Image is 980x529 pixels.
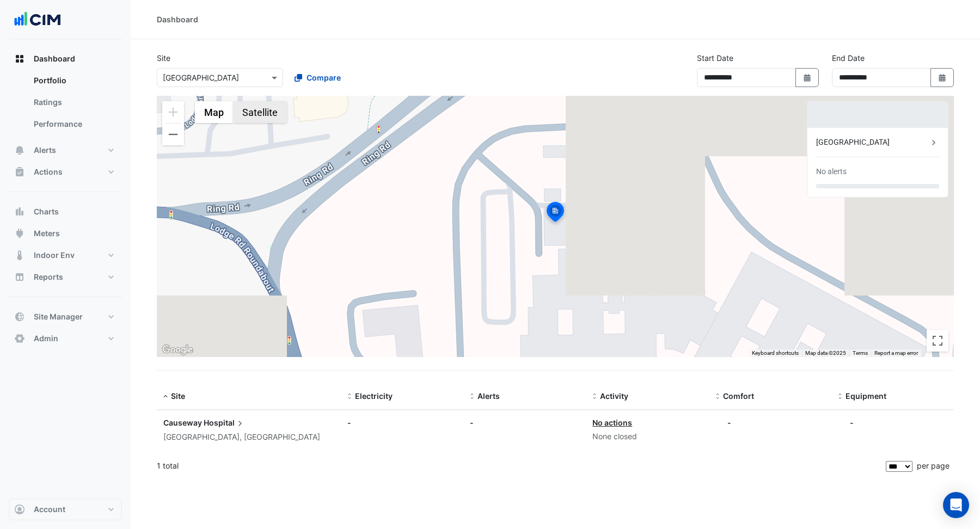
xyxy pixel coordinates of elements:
a: Portfolio [25,70,122,91]
span: per page [917,461,950,470]
span: Site [171,391,185,401]
button: Admin [9,328,122,349]
app-icon: Alerts [14,145,25,156]
span: Meters [34,228,60,239]
div: 1 total [157,452,884,479]
button: Meters [9,223,122,244]
span: Map data ©2025 [805,350,846,356]
span: Indoor Env [34,250,75,261]
app-icon: Dashboard [14,53,25,64]
span: Alerts [477,391,500,401]
span: Reports [34,272,63,282]
span: Account [34,504,65,515]
button: Reports [9,266,122,288]
span: Electricity [355,391,393,401]
span: Charts [34,206,59,217]
a: Performance [25,113,122,135]
button: Site Manager [9,306,122,328]
app-icon: Actions [14,167,25,177]
fa-icon: Select Date [803,73,812,82]
app-icon: Site Manager [14,311,25,322]
button: Zoom in [162,101,184,123]
div: None closed [592,430,702,443]
div: Dashboard [157,14,198,25]
span: Actions [34,167,63,177]
div: No alerts [816,166,847,177]
a: Open this area in Google Maps (opens a new window) [160,343,195,357]
button: Zoom out [162,124,184,145]
label: Site [157,52,170,64]
span: Dashboard [34,53,75,64]
div: Dashboard [9,70,122,139]
div: - [727,417,731,428]
div: - [850,417,854,428]
span: Equipment [846,391,886,401]
span: Compare [307,72,341,83]
div: - [347,417,457,428]
a: Ratings [25,91,122,113]
label: End Date [832,52,865,64]
button: Dashboard [9,48,122,70]
span: Comfort [723,391,754,401]
span: Hospital [204,417,246,429]
app-icon: Reports [14,272,25,282]
app-icon: Indoor Env [14,250,25,261]
span: Site Manager [34,311,83,322]
label: Start Date [697,52,733,64]
img: site-pin-selected.svg [543,200,567,226]
span: Causeway [163,418,202,427]
fa-icon: Select Date [938,73,947,82]
app-icon: Charts [14,206,25,217]
button: Toggle fullscreen view [927,330,948,352]
div: Open Intercom Messenger [943,492,969,518]
span: Admin [34,333,58,344]
img: Google [160,343,195,357]
button: Charts [9,201,122,223]
span: Activity [600,391,628,401]
span: Alerts [34,145,56,156]
app-icon: Admin [14,333,25,344]
button: Account [9,499,122,520]
div: - [470,417,579,428]
img: Company Logo [13,9,62,30]
button: Alerts [9,139,122,161]
app-icon: Meters [14,228,25,239]
div: [GEOGRAPHIC_DATA], [GEOGRAPHIC_DATA] [163,431,334,444]
a: Report a map error [874,350,918,356]
div: [GEOGRAPHIC_DATA] [816,137,928,148]
button: Indoor Env [9,244,122,266]
button: Show street map [195,101,233,123]
a: Terms (opens in new tab) [853,350,868,356]
button: Compare [287,68,348,87]
button: Keyboard shortcuts [752,349,799,357]
button: Actions [9,161,122,183]
a: No actions [592,418,632,427]
button: Show satellite imagery [233,101,287,123]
